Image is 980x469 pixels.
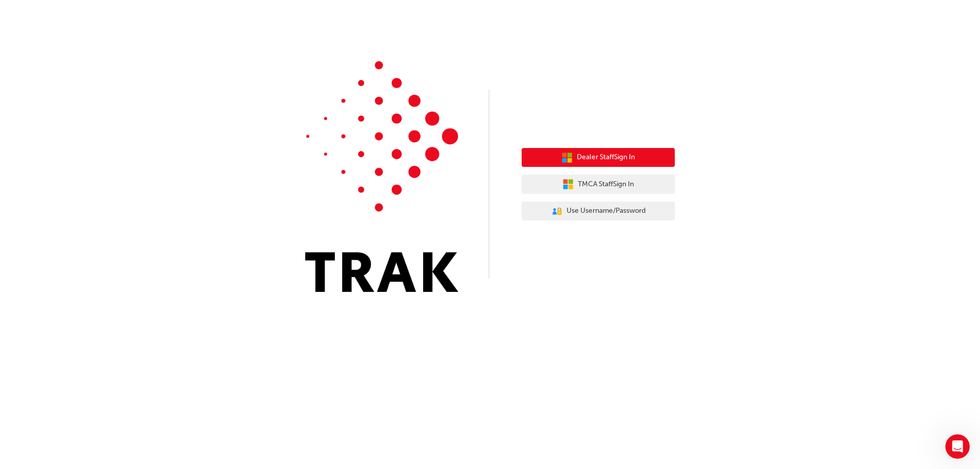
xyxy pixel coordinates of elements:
[578,179,634,190] span: TMCA Staff Sign In
[522,148,675,167] button: Dealer StaffSign In
[577,152,635,163] span: Dealer Staff Sign In
[522,175,675,194] button: TMCA StaffSign In
[945,434,970,459] iframe: Intercom live chat
[305,61,458,292] img: Trak
[522,202,675,221] button: Use Username/Password
[567,205,646,217] span: Use Username/Password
